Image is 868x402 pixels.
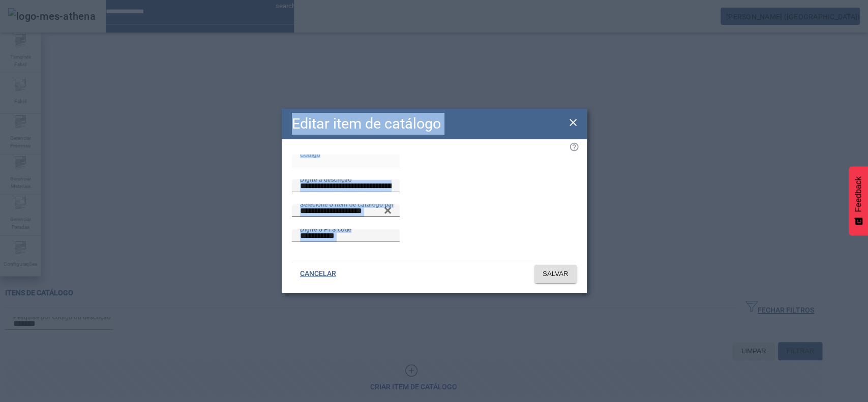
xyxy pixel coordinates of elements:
span: Feedback [854,176,863,212]
span: SALVAR [543,269,568,279]
mat-label: Digite o PTS code [300,225,351,232]
mat-label: Código [300,150,320,158]
mat-label: Selecione o item de catálogo pai [300,200,394,207]
button: CANCELAR [292,265,344,283]
input: Number [300,205,392,217]
mat-label: Digite a descrição [300,175,351,182]
button: Feedback - Mostrar pesquisa [849,166,868,235]
h2: Editar item de catálogo [292,113,441,135]
button: SALVAR [534,265,577,283]
span: CANCELAR [300,269,336,279]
